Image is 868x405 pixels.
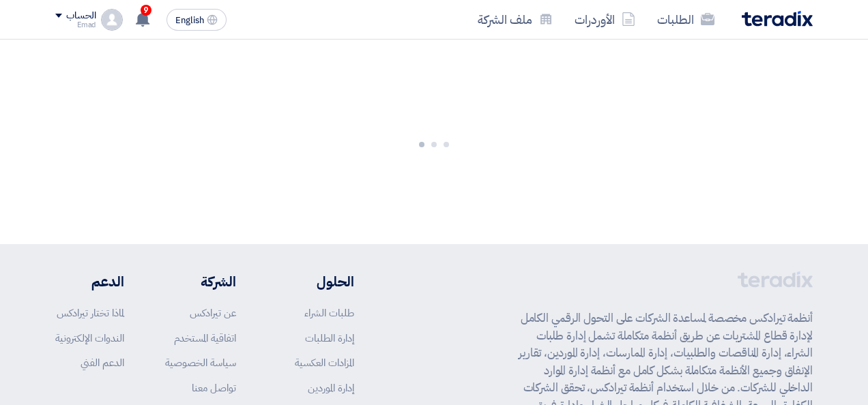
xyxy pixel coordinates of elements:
a: لماذا تختار تيرادكس [57,305,124,320]
div: Emad [55,21,96,29]
li: الدعم [55,271,124,292]
a: الطلبات [646,3,725,35]
li: الحلول [277,271,354,292]
span: English [175,16,204,25]
a: الدعم الفني [81,355,124,370]
button: English [167,9,227,31]
a: سياسة الخصوصية [165,355,236,370]
div: الحساب [66,10,96,22]
img: Teradix logo [742,11,813,27]
a: إدارة الطلبات [305,331,354,346]
li: الشركة [165,271,236,292]
span: 9 [141,5,151,16]
a: عن تيرادكس [190,305,236,320]
a: المزادات العكسية [295,355,354,370]
a: الأوردرات [564,3,646,35]
img: profile_test.png [101,9,123,31]
a: إدارة الموردين [308,380,354,395]
a: تواصل معنا [192,380,236,395]
a: ملف الشركة [467,3,564,35]
a: الندوات الإلكترونية [55,331,124,346]
a: اتفاقية المستخدم [174,331,236,346]
a: طلبات الشراء [304,305,354,320]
